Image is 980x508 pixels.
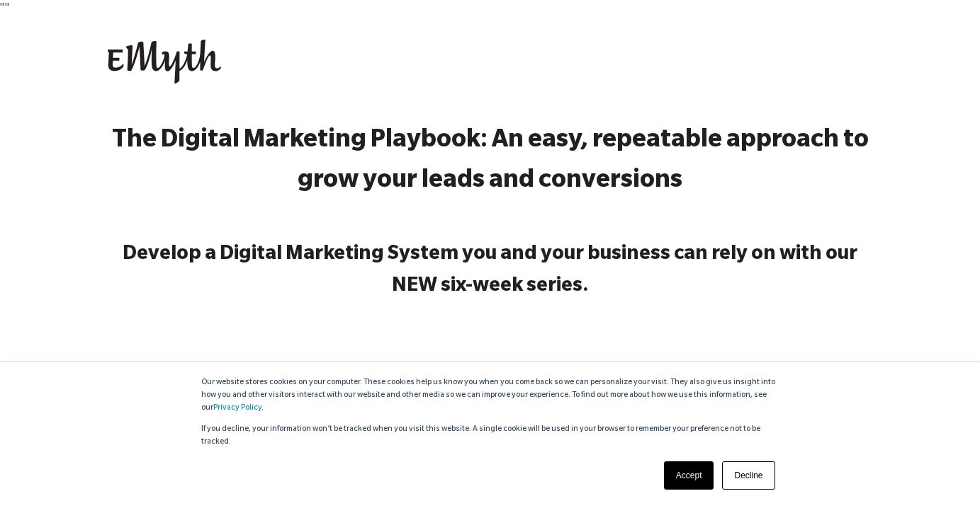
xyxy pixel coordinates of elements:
[201,423,779,449] p: If you decline, your information won’t be tracked when you visit this website. A single cookie wi...
[112,129,869,196] strong: The Digital Marketing Playbook: An easy, repeatable approach to grow your leads and conversions
[108,40,221,83] img: EMyth
[123,245,857,298] strong: Develop a Digital Marketing System you and your business can rely on with our NEW six-week series.
[722,461,775,490] a: Decline
[664,461,714,490] a: Accept
[213,404,261,412] a: Privacy Policy
[201,376,779,415] p: Our website stores cookies on your computer. These cookies help us know you when you come back so...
